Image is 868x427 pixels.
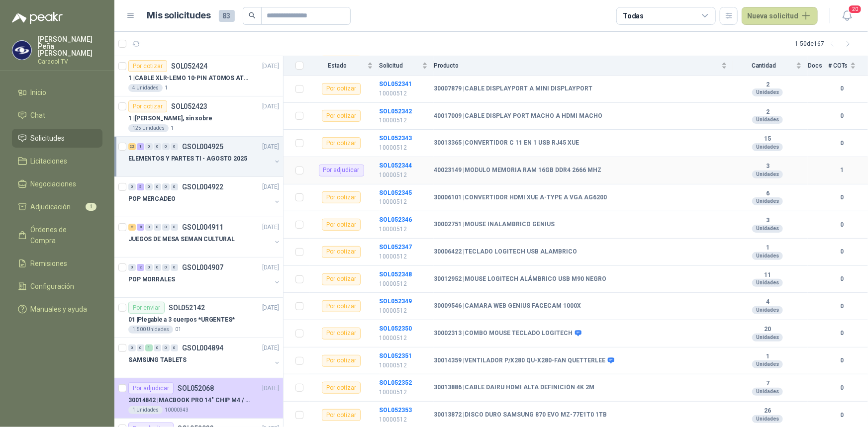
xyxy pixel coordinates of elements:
b: 3 [733,217,802,225]
a: 0 5 0 0 0 0 GSOL004922[DATE] POP MERCADEO [128,181,281,213]
b: 30002751 | MOUSE INALAMBRICO GENIUS [434,221,555,229]
div: 1 [145,344,153,351]
div: 1 Unidades [128,406,163,414]
div: Por cotizar [322,110,361,122]
span: Solicitud [379,62,420,69]
p: SOL052142 [169,304,205,311]
b: 3 [733,163,802,171]
p: 10000512 [379,197,428,207]
p: 10000512 [379,415,428,425]
a: SOL052352 [379,379,412,386]
div: Por cotizar [322,409,361,421]
a: SOL052345 [379,189,412,196]
div: 0 [171,344,178,351]
b: SOL052341 [379,81,412,87]
p: GSOL004894 [182,344,223,351]
div: Por cotizar [322,219,361,231]
div: 0 [162,224,170,231]
b: 0 [828,84,856,93]
span: search [249,12,256,19]
b: 1 [733,353,802,361]
b: 1 [828,166,856,175]
b: SOL052347 [379,244,412,251]
span: Chat [31,110,46,121]
div: Unidades [752,306,783,314]
span: Configuración [31,281,75,292]
div: 1 - 50 de 167 [795,36,856,52]
div: Unidades [752,279,783,287]
span: 20 [848,4,862,14]
b: 30013365 | CONVERTIDOR C 11 EN 1 USB RJ45 XUE [434,139,579,147]
div: Unidades [752,334,783,342]
a: Solicitudes [12,129,102,148]
div: Por cotizar [322,355,361,367]
p: SOL052068 [178,385,214,392]
b: 30013886 | CABLE DAIRU HDMI ALTA DEFINICIÓN 4K 2M [434,384,594,392]
div: Por cotizar [322,83,361,95]
b: 15 [733,135,802,143]
b: 0 [828,111,856,121]
div: Por cotizar [128,60,167,72]
div: 0 [128,183,136,190]
p: 1 | [PERSON_NAME], sin sobre [128,114,212,123]
p: [PERSON_NAME] Peña [PERSON_NAME] [38,36,102,57]
a: SOL052344 [379,162,412,169]
b: 0 [828,220,856,230]
p: [DATE] [262,142,279,152]
div: 0 [128,344,136,351]
p: POP MERCADEO [128,194,176,204]
div: 0 [137,344,144,351]
b: 30006101 | CONVERTIDOR HDMI XUE A-TYPE A VGA AG6200 [434,194,607,202]
span: Remisiones [31,258,68,269]
div: 22 [128,143,136,150]
b: 30013872 | DISCO DURO SAMSUNG 870 EVO MZ-77E1T0 1TB [434,411,607,419]
p: 10000512 [379,388,428,397]
p: SOL052423 [171,103,207,110]
a: SOL052349 [379,298,412,305]
a: 0 2 0 0 0 0 GSOL004907[DATE] POP MORRALES [128,261,281,293]
a: Chat [12,106,102,125]
a: Por adjudicarSOL052068[DATE] 30014842 |MACBOOK PRO 14" CHIP M4 / SSD 1TB - 24 GB RAM1 Unidades100... [114,378,283,419]
div: Unidades [752,197,783,205]
span: Inicio [31,87,47,98]
div: 0 [154,143,161,150]
b: 0 [828,329,856,338]
div: 5 [137,183,144,190]
a: Por cotizarSOL052424[DATE] 1 |CABLE XLR-LEMO 10-PIN ATOMOS ATOMCAB0164 Unidades1 [114,56,283,96]
b: 0 [828,383,856,393]
p: [DATE] [262,384,279,393]
a: Remisiones [12,254,102,273]
p: 10000512 [379,279,428,289]
p: [DATE] [262,182,279,192]
div: 1.500 Unidades [128,326,173,334]
p: POP MORRALES [128,275,175,284]
div: 0 [154,264,161,271]
p: 10000512 [379,225,428,234]
p: 10000343 [165,406,189,414]
p: [DATE] [262,303,279,313]
b: 30009546 | CAMARA WEB GENIUS FACECAM 1000X [434,302,581,310]
p: 30014842 | MACBOOK PRO 14" CHIP M4 / SSD 1TB - 24 GB RAM [128,396,252,405]
p: 1 [171,124,174,132]
div: 2 [137,264,144,271]
span: Estado [309,62,365,69]
b: 0 [828,356,856,365]
a: 22 1 0 0 0 0 GSOL004925[DATE] ELEMENTOS Y PARTES TI - AGOSTO 2025 [128,141,281,172]
div: 0 [162,143,170,150]
b: 0 [828,193,856,202]
a: Negociaciones [12,174,102,193]
b: 0 [828,302,856,311]
p: 10000512 [379,143,428,153]
a: Licitaciones [12,152,102,171]
th: Producto [434,56,733,76]
div: Todas [623,10,644,21]
div: Unidades [752,252,783,260]
div: Por cotizar [322,382,361,394]
div: Unidades [752,88,783,96]
button: Nueva solicitud [742,7,818,25]
b: 30012952 | MOUSE LOGITECH ALÁMBRICO USB M90 NEGRO [434,275,606,283]
b: 20 [733,326,802,334]
span: 83 [219,10,235,22]
div: Por cotizar [322,137,361,149]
